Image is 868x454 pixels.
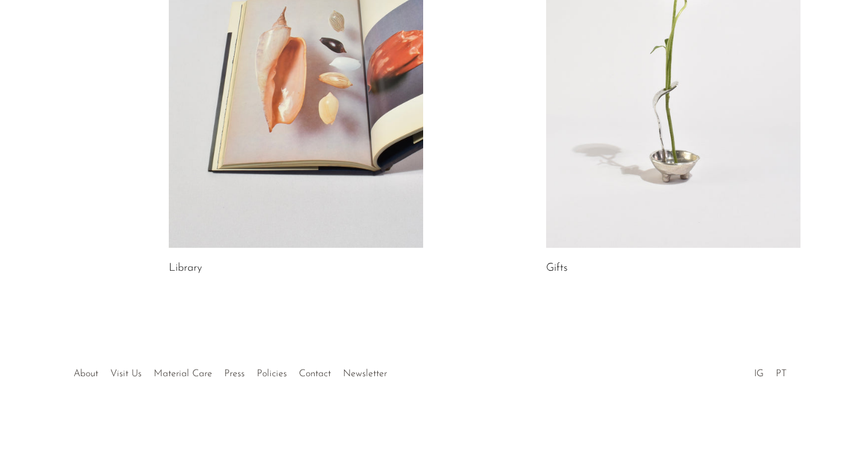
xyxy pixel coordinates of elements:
a: Gifts [546,263,568,274]
a: Library [169,263,202,274]
a: IG [754,369,764,379]
a: Visit Us [110,369,142,379]
a: Press [224,369,245,379]
a: About [74,369,98,379]
a: Contact [299,369,331,379]
a: PT [776,369,787,379]
a: Material Care [154,369,212,379]
ul: Social Medias [748,359,793,382]
ul: Quick links [68,359,393,382]
a: Policies [257,369,287,379]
